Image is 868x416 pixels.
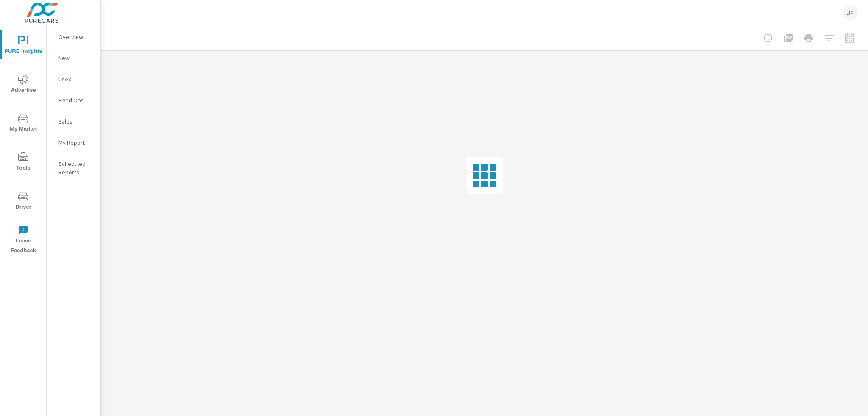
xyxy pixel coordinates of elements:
[58,117,94,126] p: Sales
[58,138,94,147] p: My Report
[58,75,94,83] p: Used
[0,25,46,259] div: nav menu
[3,74,44,95] span: Advertise
[3,36,44,56] span: PURE Insights
[843,5,858,20] div: JF
[47,157,100,179] div: Scheduled Reports
[47,136,100,149] div: My Report
[58,160,94,176] p: Scheduled Reports
[3,113,44,134] span: My Market
[47,73,100,85] div: Used
[58,96,94,105] p: Fixed Ops
[47,52,100,64] div: New
[58,54,94,62] p: New
[3,152,44,173] span: Tools
[47,115,100,128] div: Sales
[3,225,44,256] span: Leave Feedback
[47,30,100,43] div: Overview
[47,94,100,107] div: Fixed Ops
[58,33,94,41] p: Overview
[3,191,44,212] span: Driver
